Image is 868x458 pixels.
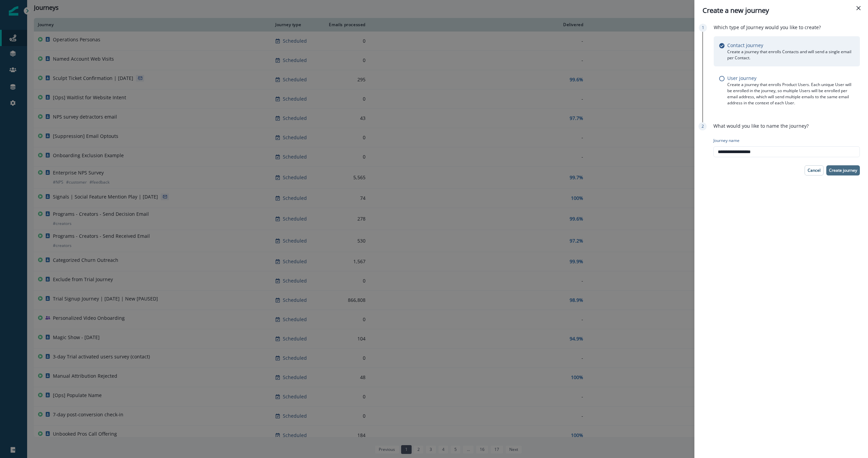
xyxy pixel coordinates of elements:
[714,24,821,31] p: Which type of Journey would you like to create?
[727,82,854,106] p: Create a journey that enrolls Product Users. Each unique User will be enrolled in the journey, so...
[702,25,704,31] p: 1
[702,123,704,129] p: 2
[826,165,860,175] button: Create journey
[713,122,809,129] p: What would you like to name the journey?
[829,168,857,173] p: Create journey
[727,42,763,49] p: Contact journey
[853,3,864,14] button: Close
[713,138,739,144] p: Journey name
[808,168,821,173] p: Cancel
[805,165,824,175] button: Cancel
[703,5,860,16] div: Create a new journey
[727,49,854,61] p: Create a journey that enrolls Contacts and will send a single email per Contact.
[727,75,756,82] p: User journey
